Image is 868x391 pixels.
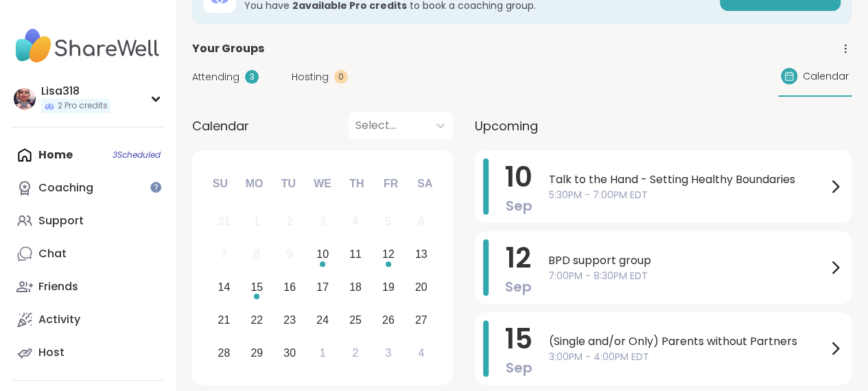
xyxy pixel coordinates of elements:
div: Choose Saturday, September 13th, 2025 [406,240,436,270]
div: 22 [250,311,263,329]
div: Choose Wednesday, September 10th, 2025 [308,240,338,270]
span: 15 [505,320,532,358]
span: 10 [505,158,532,196]
div: Choose Thursday, October 2nd, 2025 [341,338,371,368]
span: Sep [505,277,532,296]
span: Sep [506,358,532,377]
div: Lisa318 [41,84,110,99]
span: Attending [192,70,239,84]
span: 12 [506,239,531,277]
div: 3 [245,70,259,84]
div: Choose Tuesday, September 16th, 2025 [275,273,305,303]
div: 24 [316,311,329,329]
span: 3:00PM - 4:00PM EDT [549,350,827,364]
div: Not available Thursday, September 4th, 2025 [341,207,371,237]
div: 7 [221,245,227,263]
div: 10 [316,245,329,263]
div: 16 [283,278,296,296]
div: Fr [375,169,406,199]
span: Talk to the Hand - Setting Healthy Boundaries [549,171,827,188]
div: 0 [334,70,348,84]
div: Choose Monday, September 22nd, 2025 [242,305,272,335]
img: ShareWell Nav Logo [11,22,164,70]
div: Not available Sunday, September 7th, 2025 [209,240,239,270]
div: Choose Monday, September 29th, 2025 [242,338,272,368]
div: 11 [349,245,362,263]
div: 1 [320,344,326,362]
span: 2 Pro credits [58,100,108,112]
span: Hosting [292,70,329,84]
div: 3 [385,344,391,362]
div: 6 [418,212,424,230]
div: Choose Friday, October 3rd, 2025 [373,338,403,368]
div: Choose Friday, September 19th, 2025 [373,273,403,303]
span: Calendar [803,69,849,84]
div: Choose Sunday, September 21st, 2025 [209,305,239,335]
div: 18 [349,278,362,296]
div: Choose Thursday, September 11th, 2025 [341,240,371,270]
span: Sep [506,196,532,215]
span: Your Groups [192,40,264,57]
div: Choose Sunday, September 14th, 2025 [209,273,239,303]
div: Tu [273,169,303,199]
img: Lisa318 [14,88,36,110]
a: Chat [11,237,164,270]
div: Not available Saturday, September 6th, 2025 [406,207,436,237]
div: Not available Wednesday, September 3rd, 2025 [308,207,338,237]
div: Choose Tuesday, September 30th, 2025 [275,338,305,368]
span: 7:00PM - 8:30PM EDT [548,269,827,283]
div: 19 [382,278,395,296]
div: Mo [239,169,269,199]
div: Choose Friday, September 26th, 2025 [373,305,403,335]
span: 5:30PM - 7:00PM EDT [549,188,827,202]
div: Choose Wednesday, September 17th, 2025 [308,273,338,303]
div: 23 [283,311,296,329]
div: Not available Monday, September 8th, 2025 [242,240,272,270]
div: 4 [418,344,424,362]
div: Su [205,169,235,199]
div: 29 [250,344,263,362]
div: 27 [415,311,427,329]
span: (Single and/or Only) Parents without Partners [549,333,827,350]
div: We [307,169,338,199]
div: Choose Saturday, September 27th, 2025 [406,305,436,335]
span: Calendar [192,117,249,135]
div: Choose Thursday, September 25th, 2025 [341,305,371,335]
div: Activity [38,312,80,327]
div: 9 [287,245,293,263]
div: 4 [352,212,358,230]
div: Support [38,213,84,228]
div: Not available Tuesday, September 9th, 2025 [275,240,305,270]
div: 1 [254,212,260,230]
div: 8 [254,245,260,263]
div: Choose Monday, September 15th, 2025 [242,273,272,303]
div: Friends [38,279,78,294]
span: BPD support group [548,252,827,269]
div: Host [38,345,64,360]
div: Not available Sunday, August 31st, 2025 [209,207,239,237]
div: Choose Saturday, October 4th, 2025 [406,338,436,368]
div: 2 [352,344,358,362]
div: 21 [218,311,230,329]
div: 28 [218,344,230,362]
a: Activity [11,303,164,336]
div: month 2025-09 [207,205,437,369]
div: 14 [218,278,230,296]
span: Upcoming [475,117,538,135]
div: Choose Tuesday, September 23rd, 2025 [275,305,305,335]
div: Not available Friday, September 5th, 2025 [373,207,403,237]
div: Sa [410,169,440,199]
div: Chat [38,246,67,261]
div: 12 [382,245,395,263]
div: Choose Sunday, September 28th, 2025 [209,338,239,368]
a: Coaching [11,171,164,204]
div: 17 [316,278,329,296]
div: Coaching [38,180,93,195]
div: Choose Saturday, September 20th, 2025 [406,273,436,303]
div: 15 [250,278,263,296]
div: Not available Tuesday, September 2nd, 2025 [275,207,305,237]
div: Choose Thursday, September 18th, 2025 [341,273,371,303]
iframe: Spotlight [150,182,161,193]
div: 13 [415,245,427,263]
a: Support [11,204,164,237]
